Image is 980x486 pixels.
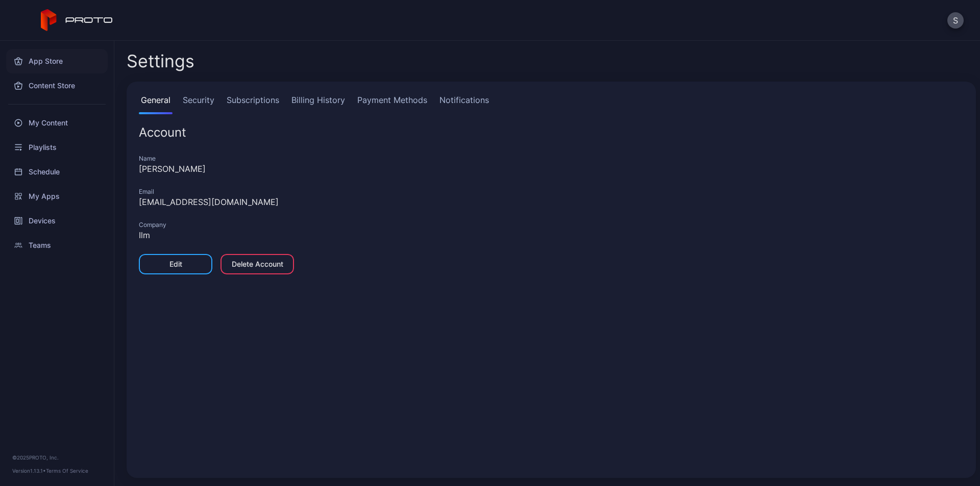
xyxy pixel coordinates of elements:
button: Edit [139,254,212,274]
button: Delete Account [220,254,294,274]
h2: Settings [127,52,194,70]
div: [PERSON_NAME] [139,163,964,175]
a: Devices [6,209,108,233]
div: Ilm [139,229,964,241]
a: Schedule [6,160,108,184]
div: Edit [169,260,182,268]
a: My Content [6,111,108,135]
a: Billing History [289,94,347,114]
a: Notifications [437,94,491,114]
a: Payment Methods [355,94,429,114]
div: Name [139,155,964,163]
a: Teams [6,233,108,258]
a: General [139,94,173,114]
div: Delete Account [232,260,283,268]
a: App Store [6,49,108,73]
a: Playlists [6,135,108,160]
span: Version 1.13.1 • [12,468,46,474]
div: Email [139,188,964,196]
a: My Apps [6,184,108,209]
a: Security [181,94,216,114]
a: Subscriptions [225,94,281,114]
div: Company [139,221,964,229]
button: S [947,12,964,29]
div: [EMAIL_ADDRESS][DOMAIN_NAME] [139,196,964,208]
div: Account [139,126,964,139]
a: Content Store [6,73,108,98]
div: © 2025 PROTO, Inc. [12,453,102,462]
a: Terms Of Service [46,468,88,474]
